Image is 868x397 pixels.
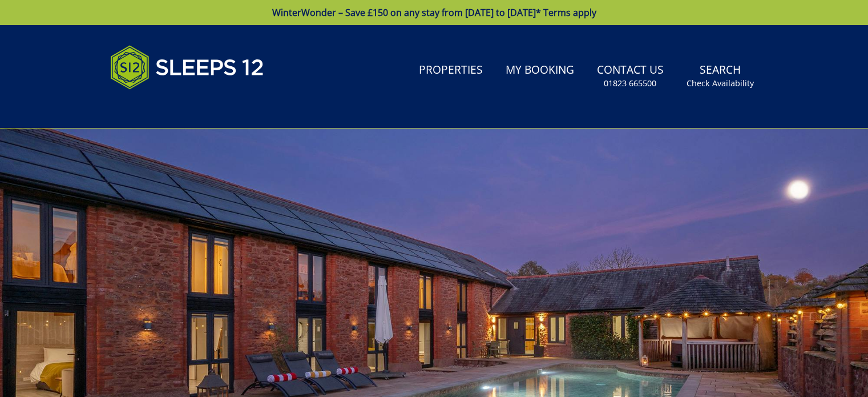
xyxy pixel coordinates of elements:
a: Contact Us01823 665500 [592,58,668,95]
small: Check Availability [687,78,754,89]
iframe: Customer reviews powered by Trustpilot [104,103,224,113]
img: Sleeps 12 [110,39,264,96]
small: 01823 665500 [604,78,656,89]
a: Properties [414,58,487,83]
a: My Booking [501,58,579,83]
a: SearchCheck Availability [682,58,758,95]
